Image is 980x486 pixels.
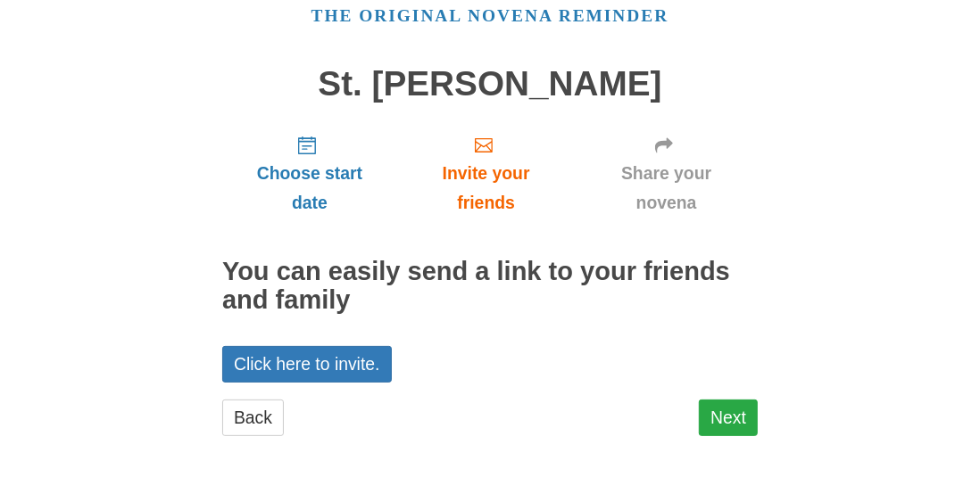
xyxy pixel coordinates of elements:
[311,6,669,25] a: The original novena reminder
[240,159,379,218] span: Choose start date
[593,159,740,218] span: Share your novena
[397,120,575,227] a: Invite your friends
[699,400,758,436] a: Next
[575,120,758,227] a: Share your novena
[222,258,758,315] h2: You can easily send a link to your friends and family
[222,400,284,436] a: Back
[415,159,557,218] span: Invite your friends
[222,65,758,103] h1: St. [PERSON_NAME]
[222,346,392,383] a: Click here to invite.
[222,120,397,227] a: Choose start date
